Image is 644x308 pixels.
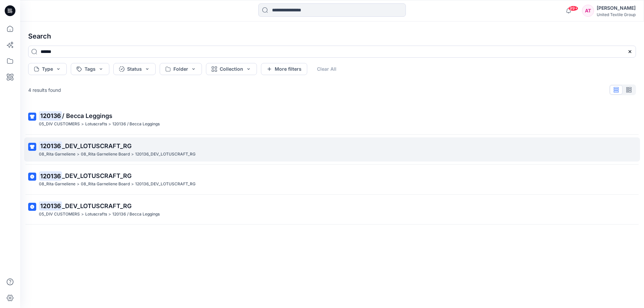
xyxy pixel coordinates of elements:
p: 08_Rita Garneliene [39,181,75,188]
p: > [108,211,111,218]
p: > [81,121,84,128]
p: 08_Rita Garneliene Board [81,181,130,188]
p: 120136_DEV_LOTUSCRAFT_RG [135,151,196,158]
span: _DEV_LOTUSCRAFT_RG [62,172,131,179]
button: Folder [160,63,202,75]
a: 120136/ Becca Leggings05_DIV CUSTOMERS>Lotuscrafts>120136 / Becca Leggings [24,107,640,132]
p: 05_DIV CUSTOMERS [39,121,80,128]
button: More filters [261,63,307,75]
mark: 120136 [39,111,62,120]
mark: 120136 [39,141,62,150]
p: 4 results found [28,86,61,94]
p: > [81,211,84,218]
button: Collection [206,63,257,75]
p: Lotuscrafts [85,211,107,218]
mark: 120136 [39,171,62,181]
p: 120136_DEV_LOTUSCRAFT_RG [135,181,196,188]
span: _DEV_LOTUSCRAFT_RG [62,202,131,209]
p: 08_Rita Garneliene [39,151,75,158]
span: 99+ [568,6,578,11]
p: > [131,151,134,158]
p: > [77,151,79,158]
a: 120136_DEV_LOTUSCRAFT_RG05_DIV CUSTOMERS>Lotuscrafts>120136 / Becca Leggings [24,197,640,222]
div: [PERSON_NAME] [597,4,636,12]
span: / Becca Leggings [62,112,112,119]
mark: 120136 [39,201,62,210]
h4: Search [23,27,641,46]
a: 120136_DEV_LOTUSCRAFT_RG08_Rita Garneliene>08_Rita Garneliene Board>120136_DEV_LOTUSCRAFT_RG [24,167,640,192]
p: Lotuscrafts [85,121,107,128]
div: AT [582,5,594,17]
button: Type [28,63,67,75]
div: United Textile Group [597,12,636,17]
p: 08_Rita Garneliene Board [81,151,130,158]
p: 05_DIV CUSTOMERS [39,211,80,218]
a: 120136_DEV_LOTUSCRAFT_RG08_Rita Garneliene>08_Rita Garneliene Board>120136_DEV_LOTUSCRAFT_RG [24,137,640,162]
p: 120136 / Becca Leggings [112,121,160,128]
button: Tags [71,63,109,75]
p: > [131,181,134,188]
span: _DEV_LOTUSCRAFT_RG [62,142,131,149]
p: 120136 / Becca Leggings [112,211,160,218]
button: Status [113,63,156,75]
p: > [108,121,111,128]
p: > [77,181,79,188]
